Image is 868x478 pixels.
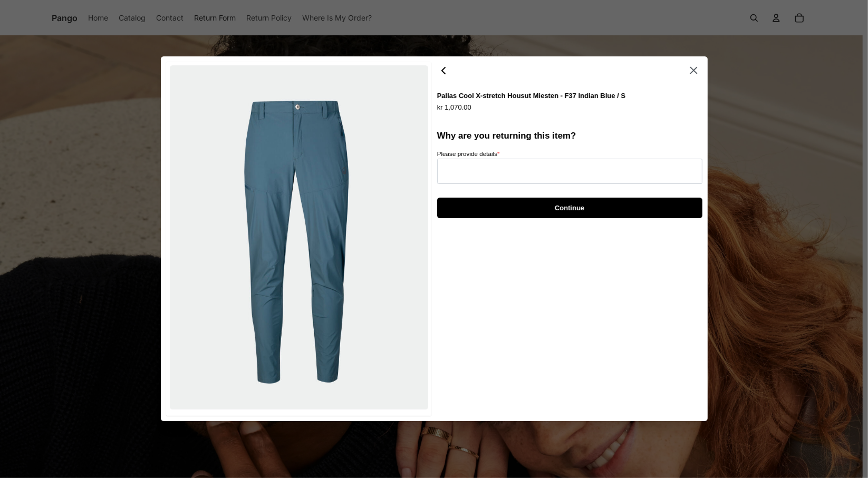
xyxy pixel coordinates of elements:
h2: Why are you returning this item? [437,130,702,142]
span: Continue [554,199,584,218]
img: 0640853_F37_PallasCoolMstretchpants_back.jpg [169,65,428,409]
p: kr 1,070.00 [437,102,625,113]
label: Please provide details [437,149,499,159]
p: Pallas Cool X-stretch Housut Miesten - F37 Indian Blue / S [437,90,625,101]
button: Continue [437,198,702,219]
